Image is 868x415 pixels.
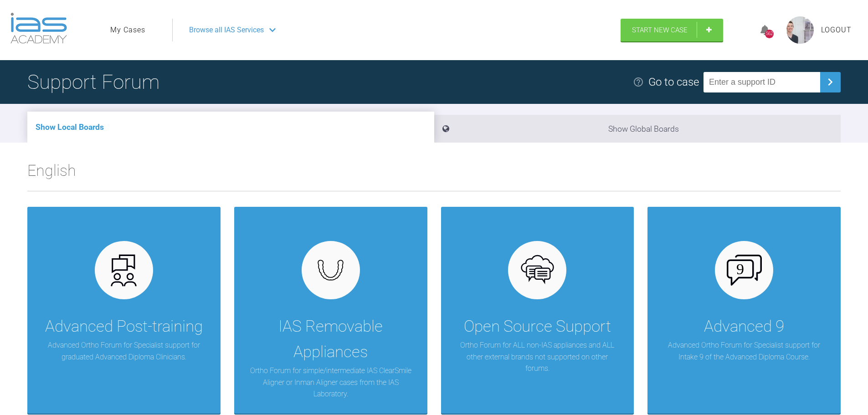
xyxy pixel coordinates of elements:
[647,207,841,414] a: Advanced 9Advanced Ortho Forum for Specialist support for Intake 9 of the Advanced Diploma Course.
[520,253,555,288] img: opensource.6e495855.svg
[110,24,145,36] a: My Cases
[704,314,784,339] div: Advanced 9
[455,339,621,374] p: Ortho Forum for ALL non-IAS appliances and ALL other external brands not supported on other forums.
[248,365,414,400] p: Ortho Forum for simple/intermediate IAS ClearSmile Aligner or Inman Aligner cases from the IAS La...
[106,253,141,288] img: advanced.73cea251.svg
[633,77,644,87] img: help.e70b9f3d.svg
[661,339,827,363] p: Advanced Ortho Forum for Specialist support for Intake 9 of the Advanced Diploma Course.
[704,72,820,92] input: Enter a support ID
[234,207,427,414] a: IAS Removable AppliancesOrtho Forum for simple/intermediate IAS ClearSmile Aligner or Inman Align...
[441,207,634,414] a: Open Source SupportOrtho Forum for ALL non-IAS appliances and ALL other external brands not suppo...
[10,13,67,44] img: logo-light.3e3ef733.png
[189,24,264,36] span: Browse all IAS Services
[27,207,221,414] a: Advanced Post-trainingAdvanced Ortho Forum for Specialist support for graduated Advanced Diploma ...
[632,26,688,34] span: Start New Case
[621,19,723,41] a: Start New Case
[313,257,348,283] img: removables.927eaa4e.svg
[648,73,699,91] div: Go to case
[464,314,611,339] div: Open Source Support
[41,339,207,363] p: Advanced Ortho Forum for Specialist support for graduated Advanced Diploma Clinicians.
[823,75,837,89] img: chevronRight.28bd32b0.svg
[727,255,762,286] img: advanced-9.7b3bd4b1.svg
[27,158,841,191] h2: English
[765,30,774,38] div: 562
[45,314,203,339] div: Advanced Post-training
[27,112,434,143] li: Show Local Boards
[248,314,414,365] div: IAS Removable Appliances
[434,115,841,143] li: Show Global Boards
[27,66,159,98] h1: Support Forum
[786,16,814,44] img: profile.png
[821,24,852,36] a: Logout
